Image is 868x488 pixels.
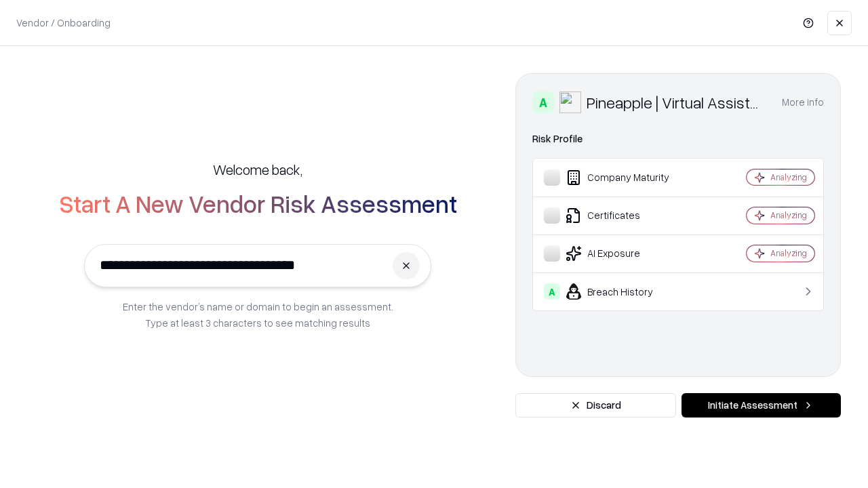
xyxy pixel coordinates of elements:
div: Breach History [544,283,706,300]
h2: Start A New Vendor Risk Assessment [59,190,457,217]
img: Pineapple | Virtual Assistant Agency [559,91,581,113]
p: Enter the vendor’s name or domain to begin an assessment. Type at least 3 characters to see match... [123,298,393,331]
div: Analyzing [770,171,807,183]
button: Discard [515,393,676,418]
div: A [544,283,560,300]
button: Initiate Assessment [682,393,841,418]
div: Company Maturity [544,169,706,186]
p: Vendor / Onboarding [16,16,111,30]
div: Risk Profile [532,131,824,147]
div: AI Exposure [544,245,706,262]
button: More info [782,90,824,115]
div: Pineapple | Virtual Assistant Agency [587,91,766,113]
div: A [532,91,554,113]
div: Certificates [544,207,706,224]
h5: Welcome back, [213,160,302,179]
div: Analyzing [770,247,807,259]
div: Analyzing [770,209,807,221]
